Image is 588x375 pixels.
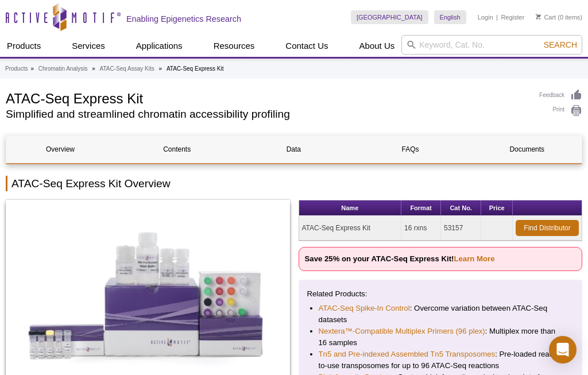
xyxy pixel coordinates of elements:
p: Related Products: [307,288,574,300]
span: Search [544,40,577,49]
a: About Us [353,35,402,57]
a: Cart [536,13,556,21]
a: Applications [129,35,189,57]
th: Format [401,200,441,216]
h2: Enabling Epigenetics Research [126,14,241,24]
a: Learn More [454,254,494,263]
a: [GEOGRAPHIC_DATA] [351,10,428,24]
li: | [496,10,498,24]
a: Register [501,13,524,21]
div: Open Intercom Messenger [549,336,577,364]
a: ATAC-Seq Assay Kits [100,64,154,74]
input: Keyword, Cat. No. [401,35,582,55]
button: Search [540,40,581,50]
a: Documents [473,136,581,163]
li: : Overcome variation between ATAC-Seq datasets [319,303,563,326]
a: Services [65,35,112,57]
td: ATAC-Seq Express Kit [299,216,402,241]
strong: Save 25% on your ATAC-Seq Express Kit! [305,254,495,263]
h1: ATAC-Seq Express Kit [6,89,528,106]
th: Cat No. [441,200,481,216]
a: Tn5 and Pre-indexed Assembled Tn5 Transposomes [319,349,496,360]
a: Login [478,13,493,21]
img: Your Cart [536,14,541,20]
td: 53157 [441,216,481,241]
li: : Multiplex more than 16 samples [319,326,563,349]
th: Name [299,200,402,216]
li: » [92,65,95,72]
a: Find Distributor [516,220,579,236]
h2: ATAC-Seq Express Kit Overview [6,176,582,191]
a: Nextera™-Compatible Multiplex Primers (96 plex) [319,326,485,337]
a: ATAC-Seq Spike-In Control [319,303,410,314]
li: : Pre-loaded ready-to-use transposomes for up to 96 ATAC-Seq reactions [319,349,563,372]
a: Print [539,105,582,117]
h2: Simplified and streamlined chromatin accessibility profiling [6,109,528,119]
a: Feedback [539,89,582,102]
li: » [30,65,34,72]
a: Contents [123,136,231,163]
a: FAQs [357,136,465,163]
a: English [434,10,466,24]
a: Overview [6,136,114,163]
a: Resources [207,35,262,57]
a: Contact Us [278,35,335,57]
a: Products [5,64,28,74]
a: Chromatin Analysis [38,64,88,74]
a: Data [239,136,347,163]
td: 16 rxns [401,216,441,241]
th: Price [481,200,513,216]
li: (0 items) [536,10,582,24]
li: » [159,65,163,72]
li: ATAC-Seq Express Kit [167,65,224,72]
